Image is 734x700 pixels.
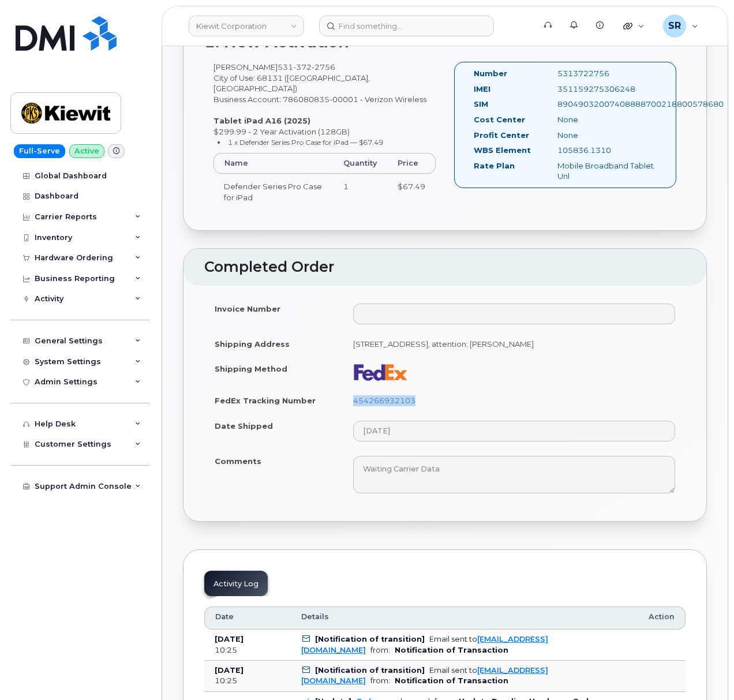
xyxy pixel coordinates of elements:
[215,304,280,315] label: Invoice Number
[312,62,335,72] span: 2756
[549,99,665,110] div: 89049032007408888700218800578680
[549,145,665,156] div: 105836.1310
[215,676,280,686] div: 10:25
[638,607,686,630] th: Action
[474,130,529,141] label: Profit Center
[189,16,304,36] a: Kiewit Corporation
[215,395,316,406] label: FedEx Tracking Number
[387,153,436,174] th: Price
[215,339,290,350] label: Shipping Address
[655,14,706,38] div: Sebastian Reissig
[333,174,387,209] td: 1
[293,62,312,72] span: 372
[228,138,383,147] small: 1 x Defender Series Pro Case for iPad — $67.49
[549,84,665,95] div: 351159275306248
[215,635,244,643] b: [DATE]
[301,612,329,622] span: Details
[353,456,675,494] textarea: Waiting Carrier Data
[215,421,273,432] label: Date Shipped
[395,646,508,654] b: Notification of Transaction
[474,114,525,125] label: Cost Center
[215,364,287,375] label: Shipping Method
[343,331,686,357] td: [STREET_ADDRESS], attention: [PERSON_NAME]
[615,14,653,38] div: Quicklinks
[333,153,387,174] th: Quantity
[319,16,494,36] input: Find something...
[215,612,234,622] span: Date
[474,99,488,110] label: SIM
[215,645,280,656] div: 10:25
[204,259,686,275] h2: Completed Order
[474,160,515,171] label: Rate Plan
[474,68,507,79] label: Number
[370,676,390,685] span: from:
[315,666,425,675] b: [Notification of transition]
[549,130,665,141] div: None
[474,84,490,95] label: IMEI
[549,114,665,125] div: None
[214,116,310,125] strong: Tablet iPad A16 (2025)
[549,68,665,79] div: 5313722756
[353,364,409,381] img: fedex-bc01427081be8802e1fb5a1adb1132915e58a0589d7a9405a0dcbe1127be6add.png
[214,174,333,209] td: Defender Series Pro Case for iPad
[214,153,333,174] th: Name
[301,635,548,654] div: Email sent to
[549,160,665,182] div: Mobile Broadband Tablet Unl
[474,145,531,156] label: WBS Element
[215,666,244,675] b: [DATE]
[387,174,436,209] td: $67.49
[684,650,725,691] iframe: Messenger Launcher
[215,456,261,467] label: Comments
[370,646,390,654] span: from:
[395,676,508,685] b: Notification of Transaction
[315,635,425,643] b: [Notification of transition]
[278,62,335,72] span: 531
[204,62,445,220] div: [PERSON_NAME] City of Use: 68131 ([GEOGRAPHIC_DATA], [GEOGRAPHIC_DATA]) Business Account: 7860808...
[668,19,681,33] span: SR
[301,635,548,654] a: [EMAIL_ADDRESS][DOMAIN_NAME]
[353,396,415,405] a: 454266932103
